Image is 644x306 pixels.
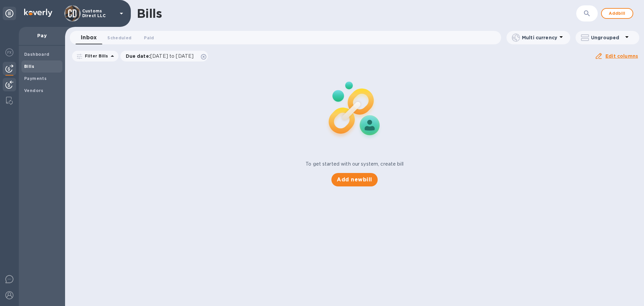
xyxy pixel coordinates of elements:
p: Multi currency [522,34,557,41]
span: Paid [144,34,154,41]
div: Due date:[DATE] to [DATE] [120,51,208,61]
b: Bills [24,64,34,69]
p: Pay [24,32,60,39]
p: Ungrouped [591,34,623,41]
p: Customs Direct LLC [82,9,116,18]
span: Add bill [607,9,627,17]
button: Add newbill [331,173,377,186]
img: Foreign exchange [5,48,13,56]
div: Unpin categories [3,7,16,20]
u: Edit columns [605,53,638,59]
button: Addbill [601,8,633,19]
b: Payments [24,76,47,81]
h1: Bills [137,6,162,20]
span: Scheduled [107,34,131,41]
b: Vendors [24,88,44,93]
span: Inbox [81,33,97,42]
p: Due date : [126,53,197,59]
b: Dashboard [24,52,50,57]
span: Add new bill [337,176,372,184]
p: Filter Bills [82,53,108,59]
span: [DATE] to [DATE] [150,53,194,59]
p: To get started with our system, create bill [306,161,404,168]
img: Logo [24,9,52,17]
